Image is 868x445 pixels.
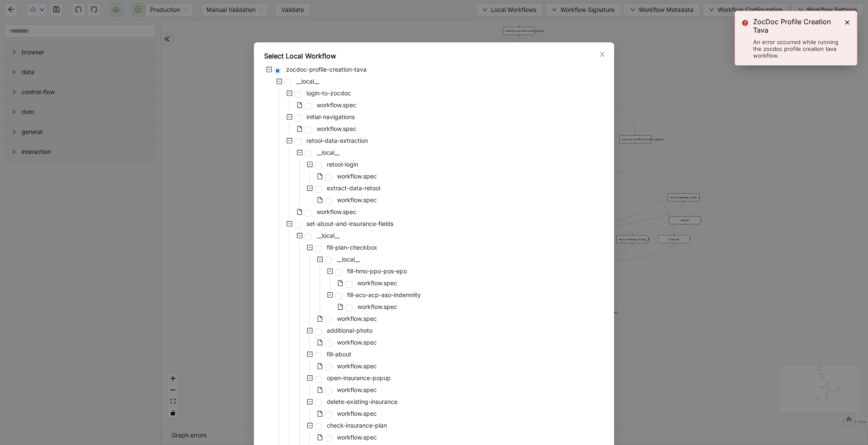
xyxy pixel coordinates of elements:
span: __local__ [337,256,360,263]
span: check-insurance-plan [327,422,387,429]
span: fill-plan-checkbox [327,244,377,251]
span: extract-data-retool [327,184,380,192]
span: minus-square [276,78,282,84]
span: workflow.spec [337,410,377,417]
span: workflow.spec [335,432,378,442]
span: retool-data-extraction [306,137,368,144]
span: minus-square [287,114,292,120]
span: login-to-zocdoc [306,89,351,97]
span: __local__ [295,76,321,86]
span: workflow.spec [337,362,377,370]
span: minus-square [287,90,292,96]
span: workflow.spec [337,196,377,203]
span: initial-navigations [306,113,355,120]
span: __local__ [317,149,339,156]
span: workflow.spec [335,195,378,205]
span: minus-square [297,150,303,156]
span: retool-login [327,161,358,168]
span: open-insurance-popup [325,373,392,383]
span: workflow.spec [335,409,378,419]
span: minus-square [307,399,313,405]
span: file [317,411,323,417]
span: minus-square [287,138,292,144]
span: __local__ [317,232,339,239]
span: workflow.spec [335,361,378,371]
span: workflow.spec [356,278,399,288]
span: __local__ [296,78,319,85]
span: minus-square [307,328,313,334]
span: workflow.spec [317,101,356,108]
span: initial-navigations [305,112,356,122]
span: minus-square [317,256,323,262]
span: file [317,387,323,393]
span: fill-about [325,349,353,359]
span: check-insurance-plan [325,420,389,431]
span: workflow.spec [315,207,358,217]
div: ZocDoc Profile Creation Tava [753,17,840,34]
span: file [337,280,343,286]
span: fill-hmo-ppo-pos-epo [347,267,407,275]
span: open-insurance-popup [327,374,391,381]
span: delete-existing-insurance [327,398,398,405]
span: workflow.spec [335,385,378,395]
span: fill-hmo-ppo-pos-epo [345,266,409,276]
span: fill-plan-checkbox [325,242,379,253]
button: Close [598,50,607,59]
span: workflow.spec [335,337,378,348]
span: file [297,102,303,108]
span: workflow.spec [337,386,377,393]
span: workflow.spec [317,208,356,215]
span: file [317,339,323,345]
span: __local__ [315,147,341,158]
span: file [317,434,323,440]
span: extract-data-retool [325,183,382,193]
span: file [317,316,323,322]
span: file [337,304,343,310]
span: fill-aco-acp-aso-indemnity [345,290,423,300]
span: minus-square [307,161,313,167]
span: minus-square [327,268,333,274]
span: __local__ [335,254,362,264]
span: login-to-zocdoc [305,88,353,98]
div: Select Local Workflow [264,51,604,61]
span: workflow.spec [337,339,377,346]
span: fill-aco-acp-aso-indemnity [347,291,421,298]
span: file [297,209,303,215]
span: __local__ [315,231,341,241]
span: set-about-and-insurance-fields [306,220,393,227]
span: workflow.spec [357,303,397,310]
span: minus-square [307,375,313,381]
span: workflow.spec [337,172,377,180]
span: minus-square [307,185,313,191]
span: workflow.spec [337,315,377,322]
span: workflow.spec [337,434,377,441]
div: An error occurred while running the zocdoc profile creation tava workflow. [753,39,840,59]
span: fill-about [327,350,351,358]
span: minus-square [307,423,313,428]
span: close [599,51,606,58]
span: zocdoc-profile-creation-tava [286,66,367,73]
span: workflow.spec [317,125,356,132]
span: minus-square [307,351,313,357]
span: file [317,173,323,179]
span: minus-square [307,245,313,250]
span: retool-data-extraction [305,136,370,146]
span: workflow.spec [335,314,378,324]
span: file [317,363,323,369]
span: set-about-and-insurance-fields [305,219,395,229]
span: minus-square [327,292,333,298]
span: minus-square [297,233,303,239]
span: workflow.spec [315,100,358,110]
span: delete-existing-insurance [325,397,399,407]
span: additional-photo [325,325,374,336]
span: additional-photo [327,327,373,334]
span: workflow.spec [335,171,378,181]
span: minus-square [287,221,292,227]
span: workflow.spec [315,124,358,134]
span: workflow.spec [357,279,397,286]
span: file [317,197,323,203]
span: file [297,126,303,132]
span: zocdoc-profile-creation-tava [284,64,368,75]
span: workflow.spec [356,302,399,312]
span: retool-login [325,159,360,170]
